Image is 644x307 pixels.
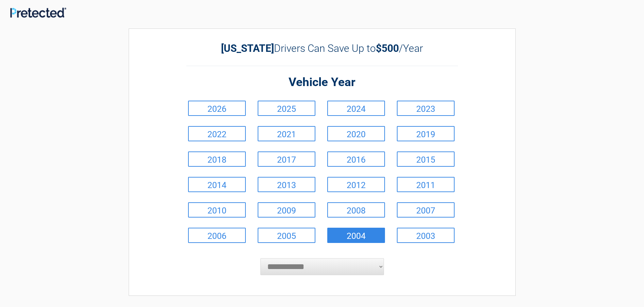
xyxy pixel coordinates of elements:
[258,101,315,116] a: 2025
[258,151,315,167] a: 2017
[376,42,399,54] b: $500
[327,126,385,141] a: 2020
[258,228,315,243] a: 2005
[397,177,455,192] a: 2011
[258,177,315,192] a: 2013
[327,101,385,116] a: 2024
[397,228,455,243] a: 2003
[186,42,458,54] h2: Drivers Can Save Up to /Year
[188,228,246,243] a: 2006
[397,202,455,218] a: 2007
[397,151,455,167] a: 2015
[397,101,455,116] a: 2023
[327,177,385,192] a: 2012
[327,228,385,243] a: 2004
[188,177,246,192] a: 2014
[258,126,315,141] a: 2021
[186,75,458,90] h2: Vehicle Year
[397,126,455,141] a: 2019
[221,42,274,54] b: [US_STATE]
[327,202,385,218] a: 2008
[10,7,66,18] img: Main Logo
[327,151,385,167] a: 2016
[188,101,246,116] a: 2026
[258,202,315,218] a: 2009
[188,126,246,141] a: 2022
[188,151,246,167] a: 2018
[188,202,246,218] a: 2010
